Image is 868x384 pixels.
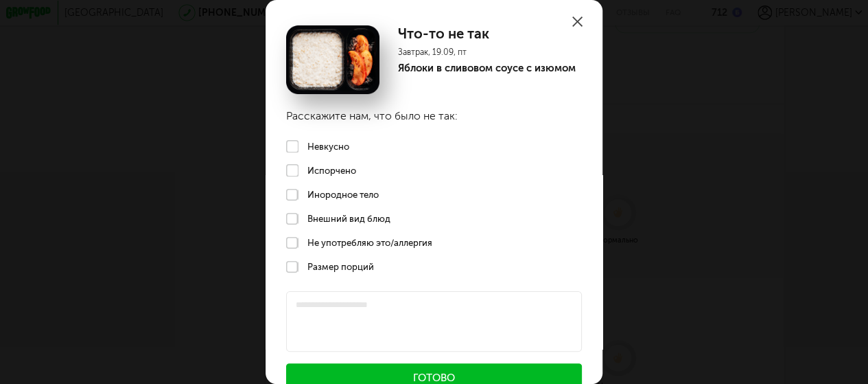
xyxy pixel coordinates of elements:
[266,159,603,183] label: Испорчено
[266,207,603,231] label: Внешний вид блюд
[266,231,603,255] label: Не употребляю это/аллергия
[398,47,576,57] p: Завтрак, 19.09, пт
[266,134,603,158] label: Невкусно
[398,25,576,42] h1: Что-то не так
[398,62,576,74] p: Яблоки в сливовом соусе с изюмом
[266,255,603,279] label: Размер порций
[266,94,603,135] h3: Расскажите нам, что было не так:
[286,25,379,94] img: Яблоки в сливовом соусе с изюмом
[266,183,603,207] label: Инородное тело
